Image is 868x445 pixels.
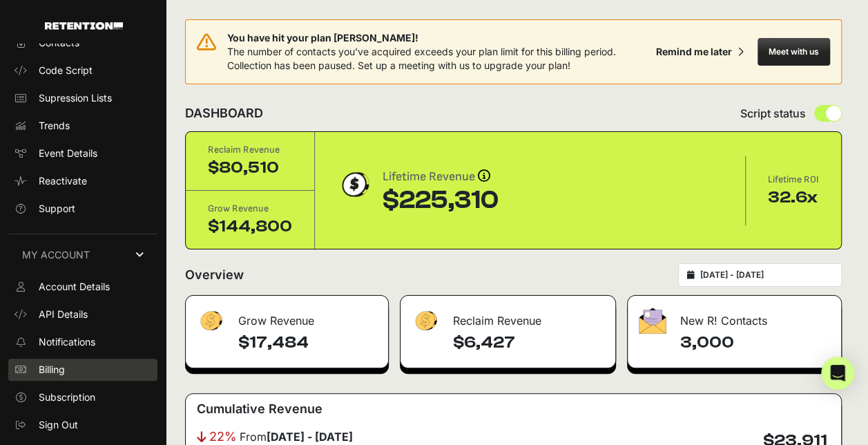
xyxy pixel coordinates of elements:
h2: DASHBOARD [185,104,263,123]
a: Notifications [8,331,157,353]
img: fa-envelope-19ae18322b30453b285274b1b8af3d052b27d846a4fbe8435d1a52b978f639a2.png [639,307,666,334]
div: 32.6x [768,187,819,209]
div: $144,800 [208,216,292,238]
div: Lifetime Revenue [383,167,499,187]
a: MY ACCOUNT [8,234,157,276]
div: Open Intercom Messenger [821,357,854,390]
img: fa-dollar-13500eef13a19c4ab2b9ed9ad552e47b0d9fc28b02b83b90ba0e00f96d6372e9.png [197,307,224,334]
button: Meet with us [758,38,830,66]
a: Support [8,198,157,220]
a: API Details [8,303,157,325]
a: Code Script [8,59,157,82]
span: Support [39,202,75,216]
span: Sign Out [39,418,78,432]
div: Grow Revenue [186,296,388,337]
img: Retention.com [45,22,123,30]
div: $225,310 [383,187,499,214]
span: MY ACCOUNT [22,248,90,262]
h3: Cumulative Revenue [197,399,322,419]
span: Supression Lists [39,91,112,105]
span: API Details [39,307,88,321]
span: Script status [740,105,806,122]
a: Supression Lists [8,87,157,109]
img: dollar-coin-05c43ed7efb7bc0c12610022525b4bbbb207c7efeef5aecc26f025e68dcafac9.png [337,167,372,202]
span: Code Script [39,64,93,77]
div: Remind me later [656,45,732,59]
span: You have hit your plan [PERSON_NAME]! [227,31,650,45]
strong: [DATE] - [DATE] [267,430,353,444]
div: Reclaim Revenue [401,296,615,337]
span: Subscription [39,390,95,404]
a: Billing [8,359,157,381]
div: Lifetime ROI [768,173,819,187]
span: Event Details [39,146,97,160]
a: Account Details [8,276,157,298]
h4: 3,000 [680,332,830,354]
button: Remind me later [650,39,749,64]
a: Sign Out [8,414,157,436]
a: Event Details [8,142,157,164]
span: The number of contacts you've acquired exceeds your plan limit for this billing period. Collectio... [227,46,616,71]
a: Subscription [8,386,157,408]
h2: Overview [185,265,244,285]
h4: $6,427 [453,332,604,354]
div: New R! Contacts [628,296,841,337]
img: fa-dollar-13500eef13a19c4ab2b9ed9ad552e47b0d9fc28b02b83b90ba0e00f96d6372e9.png [412,307,439,334]
a: Trends [8,115,157,137]
span: Reactivate [39,174,87,188]
div: $80,510 [208,157,292,179]
h4: $17,484 [238,332,377,354]
span: Notifications [39,335,95,349]
span: Account Details [39,280,110,294]
span: Trends [39,119,70,133]
span: Billing [39,363,65,377]
span: From [240,428,353,445]
div: Reclaim Revenue [208,143,292,157]
div: Grow Revenue [208,202,292,216]
a: Reactivate [8,170,157,192]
